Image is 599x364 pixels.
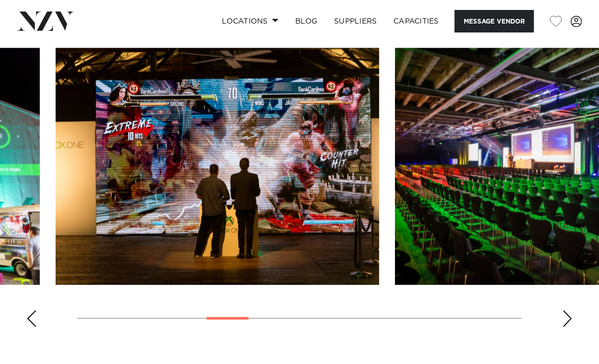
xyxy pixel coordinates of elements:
[455,10,534,32] button: Message Vendor
[213,10,287,32] a: Locations
[287,10,326,32] a: BLOG
[386,10,448,32] a: Capacities
[326,10,385,32] a: SUPPLIERS
[56,48,379,285] swiper-slide: 5 / 14
[17,12,74,30] img: nzv-logo.png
